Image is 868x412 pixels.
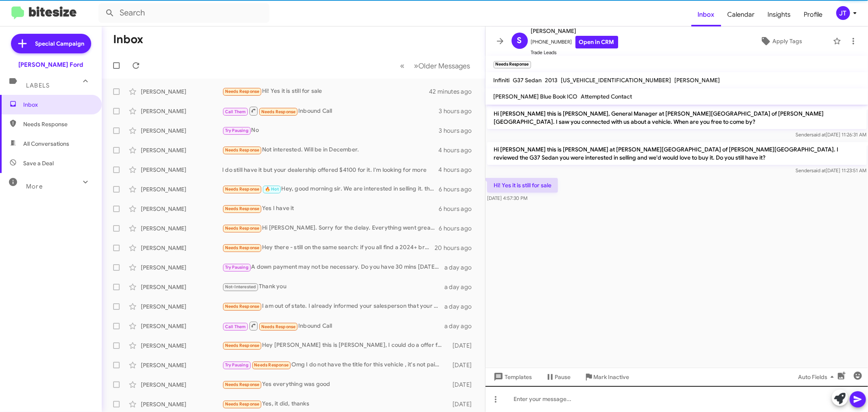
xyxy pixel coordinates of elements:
[492,370,532,384] span: Templates
[439,205,478,213] div: 6 hours ago
[446,342,479,350] div: [DATE]
[444,263,479,272] div: a day ago
[141,146,222,154] div: [PERSON_NAME]
[26,82,50,89] span: Labels
[225,284,256,289] span: Not-Interested
[141,361,222,369] div: [PERSON_NAME]
[691,3,721,26] a: Inbox
[225,109,246,114] span: Call Them
[35,39,85,48] span: Special Campaign
[494,77,510,84] span: Infiniti
[141,107,222,115] div: [PERSON_NAME]
[761,3,798,26] a: Insights
[796,131,866,138] span: Sender [DATE] 11:26:31 AM
[798,370,837,384] span: Auto Fields
[772,34,802,48] span: Apply Tags
[141,224,222,232] div: [PERSON_NAME]
[19,61,83,69] div: [PERSON_NAME] Ford
[721,3,761,26] a: Calendar
[439,127,478,135] div: 3 hours ago
[561,77,671,84] span: [US_VEHICLE_IDENTIFICATION_NUMBER]
[11,34,91,53] a: Special Campaign
[222,302,444,311] div: I am out of state. I already informed your salesperson that your price is more than Im willing to...
[141,302,222,311] div: [PERSON_NAME]
[222,341,446,350] div: Hey [PERSON_NAME] this is [PERSON_NAME], I could do a offer for you, if you can get me a 2026 mus...
[487,178,558,193] p: Hi! Yes it is still for sale
[829,6,859,20] button: JT
[438,146,478,154] div: 4 hours ago
[222,87,430,96] div: Hi! Yes it is still for sale
[225,265,249,270] span: Try Pausing
[539,370,577,384] button: Pause
[222,126,439,135] div: No
[494,61,531,68] small: Needs Response
[265,186,279,192] span: 🔥 Hot
[254,362,289,368] span: Needs Response
[225,324,246,329] span: Call Them
[261,109,296,114] span: Needs Response
[113,33,143,46] h1: Inbox
[545,77,558,84] span: 2013
[494,93,578,100] span: [PERSON_NAME] Blue Book ICO
[439,107,478,115] div: 3 hours ago
[23,101,92,109] span: Inbox
[23,120,92,128] span: Needs Response
[485,370,539,384] button: Templates
[796,167,866,173] span: Sender [DATE] 11:23:51 AM
[531,26,618,36] span: [PERSON_NAME]
[222,263,444,272] div: A down payment may not be necessary. Do you have 30 mins [DATE] or [DATE] to stop by to get some ...
[225,206,260,211] span: Needs Response
[141,400,222,408] div: [PERSON_NAME]
[222,321,444,331] div: Inbound Call
[141,381,222,389] div: [PERSON_NAME]
[594,370,630,384] span: Mark Inactive
[577,370,636,384] button: Mark Inactive
[444,322,479,330] div: a day ago
[98,3,269,23] input: Search
[141,88,222,96] div: [PERSON_NAME]
[222,399,446,409] div: Yes, it did, thanks
[444,283,479,291] div: a day ago
[531,36,618,48] span: [PHONE_NUMBER]
[517,34,522,47] span: S
[141,166,222,174] div: [PERSON_NAME]
[222,145,438,155] div: Not interested. Will be in December.
[575,36,618,48] a: Open in CRM
[400,61,405,71] span: «
[531,48,618,57] span: Trade Leads
[487,142,867,165] p: Hi [PERSON_NAME] this is [PERSON_NAME] at [PERSON_NAME][GEOGRAPHIC_DATA] of [PERSON_NAME][GEOGRAP...
[513,77,542,84] span: G37 Sedan
[141,263,222,272] div: [PERSON_NAME]
[581,93,632,100] span: Attempted Contact
[225,304,260,309] span: Needs Response
[732,34,829,48] button: Apply Tags
[222,184,439,194] div: Hey, good morning sir. We are interested in selling it. the issue is getting it to you. We work i...
[675,77,720,84] span: [PERSON_NAME]
[225,89,260,94] span: Needs Response
[225,401,260,407] span: Needs Response
[225,226,260,231] span: Needs Response
[141,185,222,193] div: [PERSON_NAME]
[222,204,439,213] div: Yes I have it
[141,127,222,135] div: [PERSON_NAME]
[26,183,43,190] span: More
[414,61,419,71] span: »
[225,147,260,153] span: Needs Response
[141,205,222,213] div: [PERSON_NAME]
[409,57,475,74] button: Next
[222,224,439,233] div: Hi [PERSON_NAME]. Sorry for the delay. Everything went great. [PERSON_NAME] was very helpful. I d...
[555,370,571,384] span: Pause
[261,324,296,329] span: Needs Response
[811,131,826,138] span: said at
[444,302,479,311] div: a day ago
[222,282,444,291] div: Thank you
[225,245,260,250] span: Needs Response
[222,243,435,252] div: Hey there - still on the same search: if you all find a 2024+ bronco sport with AWD, power seatin...
[439,224,478,232] div: 6 hours ago
[811,167,826,173] span: said at
[23,140,69,148] span: All Conversations
[396,57,410,74] button: Previous
[222,360,446,370] div: Omg I do not have the title for this vehicle , it's not paid off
